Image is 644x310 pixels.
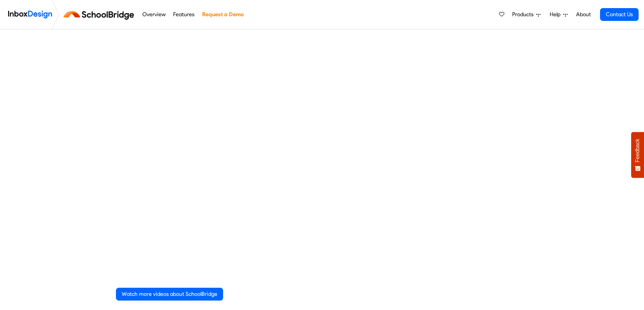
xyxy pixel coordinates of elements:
[116,288,223,301] a: Watch more videos about SchoolBridge
[635,139,641,162] span: Feedback
[631,132,644,178] button: Feedback - Show survey
[509,8,543,21] a: Products
[200,8,245,21] a: Request a Demo
[140,8,167,21] a: Overview
[574,8,593,21] a: About
[550,10,563,19] span: Help
[512,10,536,19] span: Products
[600,8,639,21] a: Contact Us
[62,6,138,23] img: schoolbridge logo
[547,8,570,21] a: Help
[171,8,196,21] a: Features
